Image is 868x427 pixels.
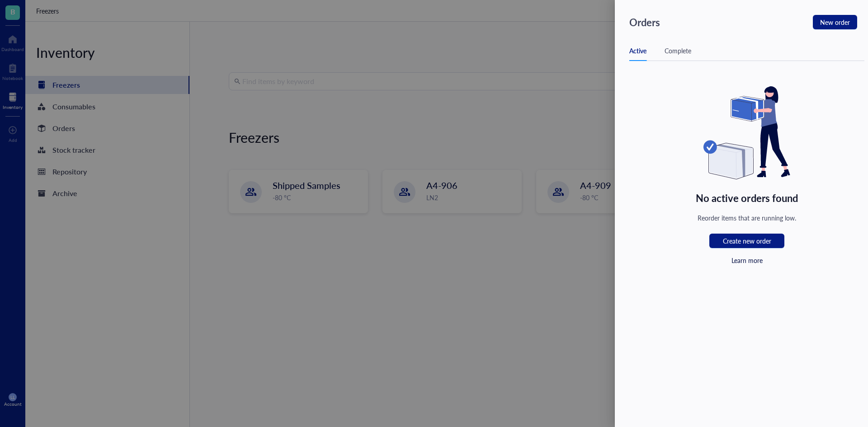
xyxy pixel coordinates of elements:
[820,16,850,28] span: New order
[709,234,784,248] button: Create new order
[698,213,796,223] div: Reorder items that are running low.
[731,256,763,265] a: Learn more
[696,190,798,206] div: No active orders found
[703,86,790,179] img: Empty state
[629,14,660,30] div: Orders
[665,46,691,56] div: Complete
[813,15,857,29] button: New order
[629,46,646,56] div: Active
[723,236,771,246] span: Create new order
